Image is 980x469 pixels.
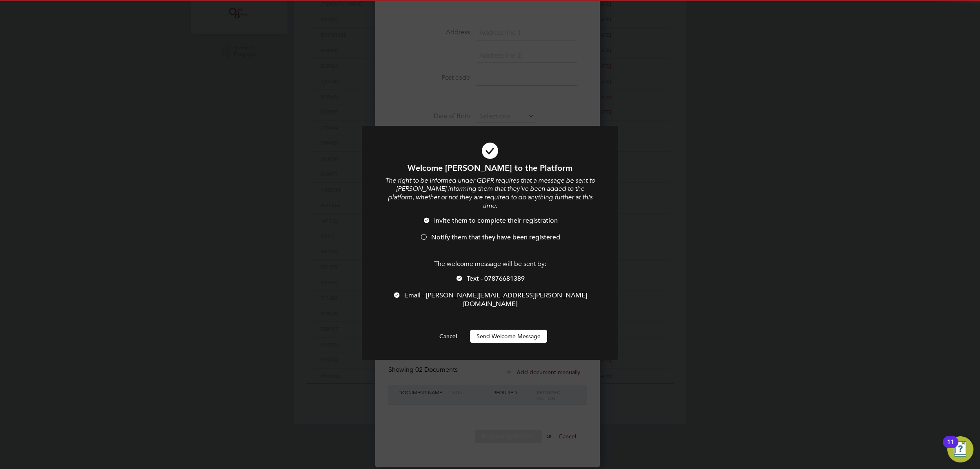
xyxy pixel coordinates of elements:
button: Cancel [433,330,463,343]
button: Send Welcome Message [470,330,547,343]
button: Open Resource Center, 11 new notifications [947,436,973,462]
p: The welcome message will be sent by: [384,260,596,268]
h1: Welcome [PERSON_NAME] to the Platform [384,163,596,173]
span: Email - [PERSON_NAME][EMAIL_ADDRESS][PERSON_NAME][DOMAIN_NAME] [404,291,587,308]
i: The right to be informed under GDPR requires that a message be sent to [PERSON_NAME] informing th... [385,176,595,210]
span: Invite them to complete their registration [434,217,558,225]
span: Notify them that they have been registered [431,233,560,241]
span: Text - 07876681389 [467,275,525,283]
div: 11 [947,442,954,453]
